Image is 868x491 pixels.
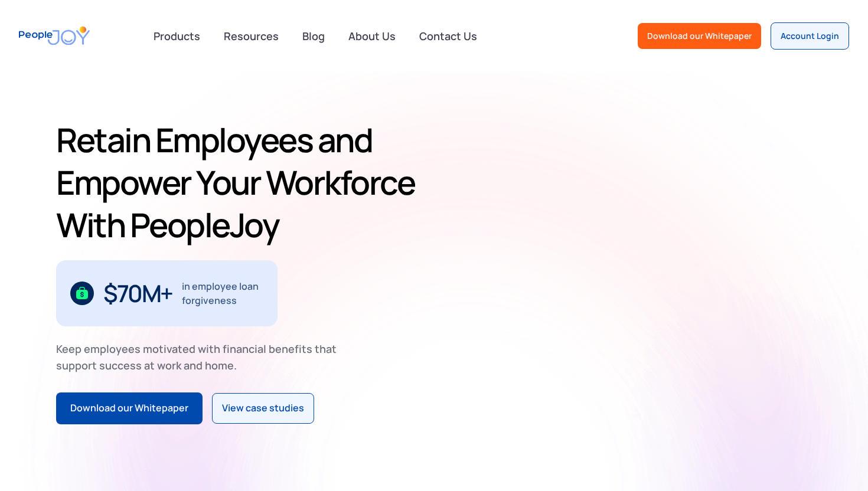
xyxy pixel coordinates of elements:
[146,24,207,48] div: Products
[412,23,484,49] a: Contact Us
[647,30,752,42] div: Download our Whitepaper
[295,23,332,49] a: Blog
[103,284,172,303] div: $70M+
[70,401,188,416] div: Download our Whitepaper
[781,30,839,42] div: Account Login
[56,341,347,374] div: Keep employees motivated with financial benefits that support success at work and home.
[222,401,304,416] div: View case studies
[341,23,403,49] a: About Us
[638,23,761,49] a: Download our Whitepaper
[182,279,264,307] div: in employee loan forgiveness
[56,260,278,326] div: 1 / 3
[212,393,314,424] a: View case studies
[771,22,849,50] a: Account Login
[56,119,429,246] h1: Retain Employees and Empower Your Workforce With PeopleJoy
[56,392,203,424] a: Download our Whitepaper
[19,19,90,53] a: home
[217,23,286,49] a: Resources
